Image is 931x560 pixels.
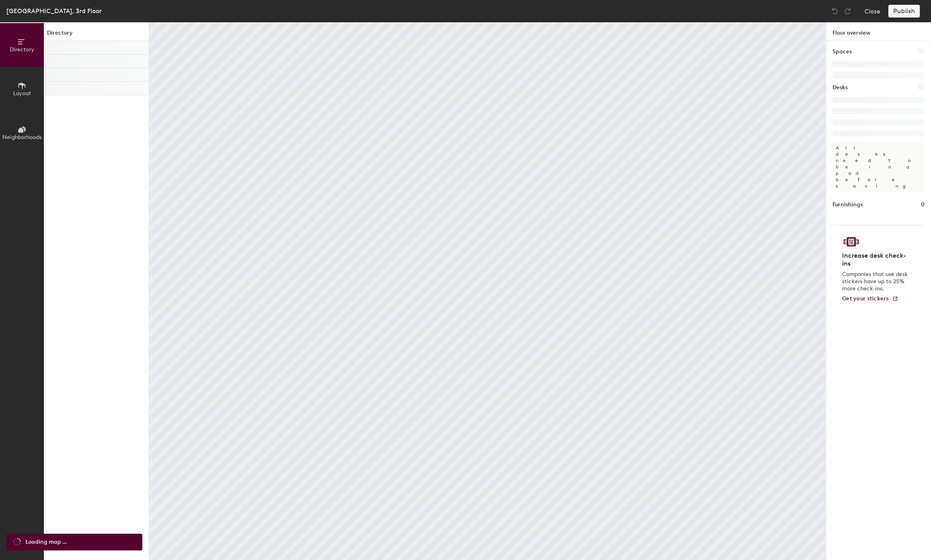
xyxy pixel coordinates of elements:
h1: 0 [921,200,925,209]
span: Neighborhoods [2,134,41,141]
p: Companies that use desk stickers have up to 25% more check-ins. [842,271,910,292]
h1: Directory [44,29,149,41]
span: Loading map ... [26,538,67,546]
h1: Furnishings [833,200,863,209]
h1: Desks [833,83,848,92]
span: Layout [13,90,31,97]
a: Get your stickers [842,296,898,302]
h4: Increase desk check-ins [842,252,910,268]
button: Close [864,5,880,18]
h1: Floor overview [826,22,931,41]
img: Redo [844,7,852,15]
h1: Spaces [833,47,852,56]
img: Sticker logo [842,235,860,249]
span: Get your stickers [842,295,889,302]
img: Undo [831,7,839,15]
p: All desks need to be in a pod before saving [833,141,925,192]
span: Directory [10,46,34,53]
div: [GEOGRAPHIC_DATA], 3rd Floor [6,6,102,16]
